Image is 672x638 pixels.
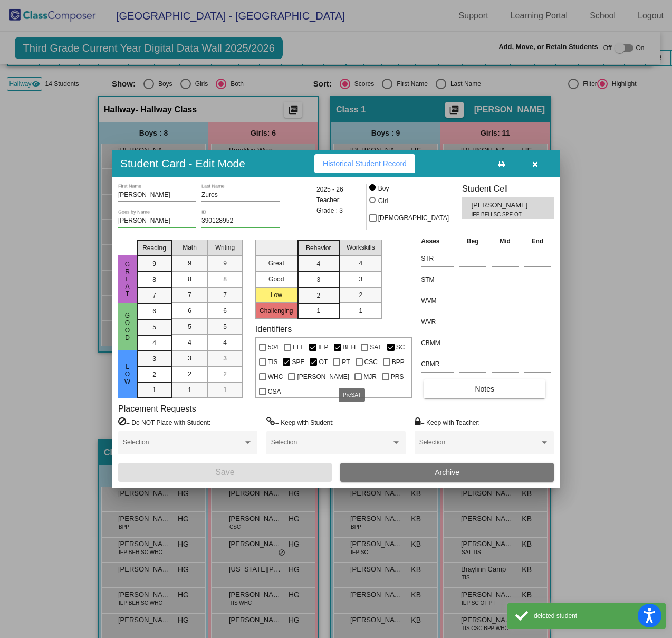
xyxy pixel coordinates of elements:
span: 5 [223,322,227,331]
span: 4 [316,259,320,269]
span: BPP [392,356,405,368]
span: SC [396,341,405,354]
input: assessment [421,356,454,372]
span: 8 [188,274,191,284]
input: assessment [421,272,454,288]
span: 6 [223,306,227,316]
span: [DEMOGRAPHIC_DATA] [378,212,449,224]
button: Save [118,463,332,482]
span: PT [342,356,350,368]
span: 9 [223,259,227,268]
span: [PERSON_NAME] [471,200,530,211]
span: 4 [223,338,227,347]
span: 3 [188,354,191,363]
span: Math [183,243,197,252]
span: CSA [268,385,281,398]
span: 4 [359,259,362,268]
div: Girl [378,196,388,206]
span: SPE [292,356,304,368]
span: 5 [152,322,156,332]
th: Mid [489,235,521,247]
span: Writing [215,243,235,252]
span: SAT [370,341,381,354]
input: assessment [421,335,454,351]
span: PRS [391,370,404,383]
span: 3 [223,354,227,363]
input: Enter ID [201,217,280,225]
span: 1 [316,306,320,316]
div: deleted student [534,611,658,621]
button: Archive [340,463,554,482]
input: assessment [421,293,454,309]
span: Workskills [347,243,375,252]
span: BEH [343,341,356,354]
button: Notes [424,379,545,398]
input: goes by name [118,217,196,225]
span: Notes [475,385,494,393]
span: 1 [359,306,362,316]
span: 3 [359,274,362,284]
span: CSC [364,356,378,368]
th: Beg [456,235,489,247]
span: Save [215,468,234,477]
span: Reading [142,243,166,253]
span: 6 [152,307,156,316]
span: 8 [223,274,227,284]
div: Boy [378,184,389,193]
span: IEP [318,341,328,354]
span: 4 [188,338,191,347]
span: 7 [152,291,156,300]
input: assessment [421,251,454,266]
h3: Student Cell [462,184,554,194]
span: Good [123,312,132,341]
span: 2 [223,369,227,379]
span: Great [123,261,132,298]
span: Archive [435,468,459,477]
span: Behavior [306,243,331,253]
span: 8 [152,275,156,284]
span: 7 [188,290,191,300]
label: Placement Requests [118,404,196,414]
span: 2 [316,291,320,300]
span: 9 [152,259,156,269]
span: TIS [268,356,278,368]
span: Grade : 3 [316,205,343,216]
span: OT [319,356,328,368]
span: ELL [293,341,304,354]
span: 1 [188,385,191,395]
span: 4 [152,338,156,348]
span: 2 [152,370,156,379]
th: Asses [418,235,456,247]
label: Identifiers [255,324,292,334]
label: = Keep with Student: [266,417,334,427]
span: 1 [223,385,227,395]
span: 2 [188,369,191,379]
span: 7 [223,290,227,300]
span: 6 [188,306,191,316]
th: End [521,235,554,247]
label: = Keep with Teacher: [415,417,480,427]
span: 504 [268,341,279,354]
span: Low [123,363,132,385]
span: 3 [152,354,156,364]
span: 2 [359,290,362,300]
span: MJR [363,370,377,383]
span: Historical Student Record [323,159,407,168]
span: IEP BEH SC SPE OT [471,211,522,218]
span: [PERSON_NAME] [297,370,349,383]
label: = Do NOT Place with Student: [118,417,210,427]
span: 9 [188,259,191,268]
span: 5 [188,322,191,331]
span: Teacher: [316,195,341,205]
input: assessment [421,314,454,330]
span: 2025 - 26 [316,184,343,195]
span: 3 [316,275,320,284]
h3: Student Card - Edit Mode [120,157,245,170]
span: WHC [268,370,283,383]
span: 1 [152,385,156,395]
button: Historical Student Record [314,154,415,173]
